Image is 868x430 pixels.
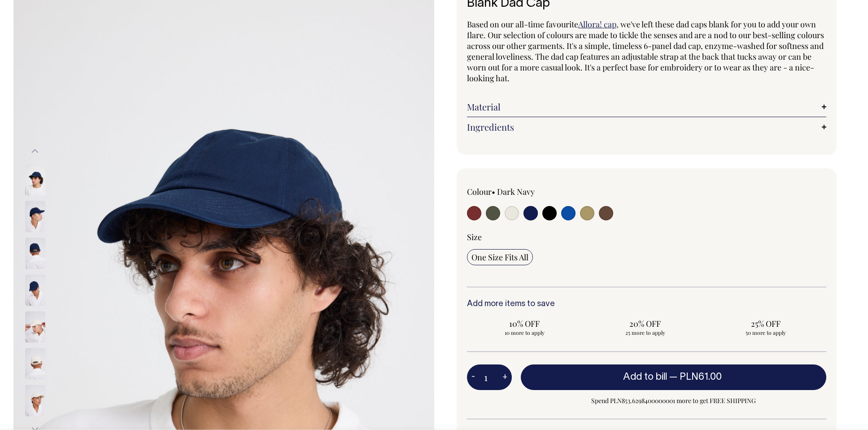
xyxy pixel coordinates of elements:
span: PLN61.00 [680,373,722,382]
button: - [467,369,480,386]
img: natural [25,311,45,342]
input: One Size Fits All [467,249,533,265]
img: natural [25,385,45,416]
span: 25% OFF [713,318,819,329]
span: — [669,373,724,382]
span: 50 more to apply [713,329,819,336]
img: dark-navy [25,201,45,232]
a: Allora! cap [578,19,616,30]
a: Ingredients [467,122,827,132]
span: Spend PLN853.6298400000001 more to get FREE SHIPPING [521,395,827,406]
span: 10 more to apply [471,329,578,336]
span: , we've left these dad caps blank for you to add your own flare. Our selection of colours are mad... [467,19,824,83]
input: 10% OFF 10 more to apply [467,316,582,339]
button: Add to bill —PLN61.00 [521,364,827,390]
span: • [492,186,495,197]
input: 20% OFF 25 more to apply [588,316,703,339]
span: Add to bill [623,373,667,382]
input: 25% OFF 50 more to apply [708,316,824,339]
label: Dark Navy [497,186,535,197]
span: One Size Fits All [471,252,528,263]
img: dark-navy [25,237,45,269]
span: 20% OFF [592,318,698,329]
img: dark-navy [25,274,45,306]
div: Colour [467,186,611,197]
button: Previous [28,141,42,162]
h6: Add more items to save [467,300,827,309]
span: 10% OFF [471,318,578,329]
span: Based on our all-time favourite [467,19,578,30]
span: 25 more to apply [592,329,698,336]
div: Size [467,232,827,242]
button: + [498,369,512,386]
img: dark-navy [25,164,45,195]
a: Material [467,101,827,112]
img: natural [25,348,45,379]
